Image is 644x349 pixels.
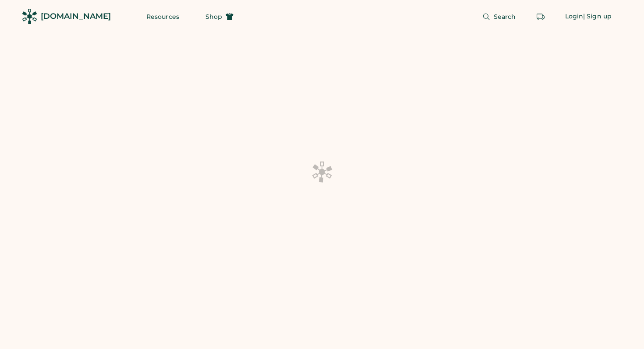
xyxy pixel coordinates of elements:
[136,8,190,25] button: Resources
[583,12,612,21] div: | Sign up
[22,9,37,24] img: Rendered Logo - Screens
[532,8,549,25] button: Retrieve an order
[195,8,244,25] button: Shop
[205,14,222,20] span: Shop
[311,161,333,183] img: Platens-Black-Loader-Spin-rich%20black.webp
[41,11,111,22] div: [DOMAIN_NAME]
[494,14,516,20] span: Search
[565,12,584,21] div: Login
[472,8,527,25] button: Search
